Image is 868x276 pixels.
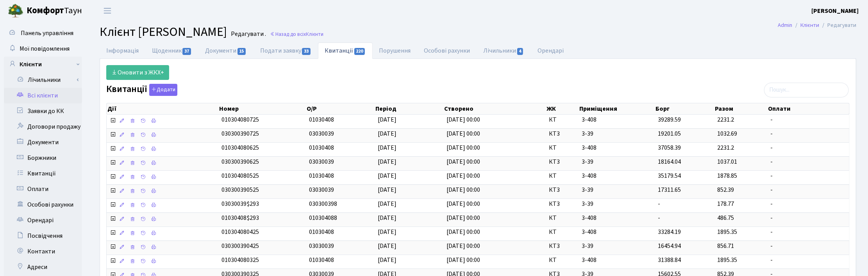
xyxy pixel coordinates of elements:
span: 33284.19 [658,228,681,236]
a: Документи [4,134,82,150]
a: Панель управління [4,25,82,41]
button: Переключити навігацію [98,4,117,17]
span: [DATE] 00:00 [447,157,480,166]
span: [DATE] [378,200,396,208]
span: 3-39 [582,129,652,138]
span: [DATE] 00:00 [447,172,480,180]
span: 39289.59 [658,115,681,124]
a: Інформація [100,42,145,59]
th: Разом [714,103,768,114]
a: Подати заявку [254,42,318,59]
span: 2231.2 [718,115,734,124]
span: 3-39 [582,186,652,195]
span: [DATE] [378,228,396,236]
a: Мої повідомлення [4,41,82,57]
span: [DATE] [378,242,396,250]
span: КТ3 [549,129,575,138]
span: 03030039$293 [222,200,259,208]
span: Клієнти [306,30,323,38]
span: 3-408 [582,115,652,124]
b: [PERSON_NAME] [811,7,859,15]
span: [DATE] [378,172,396,180]
th: Дії [107,103,219,114]
a: Всі клієнти [4,88,82,103]
span: [DATE] 00:00 [447,256,480,264]
span: 178.77 [718,200,734,208]
span: - [770,186,846,195]
button: Квитанції [149,84,177,96]
a: Квитанції [4,166,82,181]
span: Панель управління [21,29,73,37]
label: Квитанції [106,84,177,96]
span: [DATE] 00:00 [447,143,480,152]
span: 03030039 [309,129,334,138]
span: [DATE] [378,256,396,264]
span: 01030408 [309,228,334,236]
span: КТ3 [549,157,575,166]
a: Порушення [373,42,418,59]
span: 01030408$293 [222,214,259,222]
span: КТ3 [549,242,575,251]
span: [DATE] 00:00 [447,200,480,208]
span: 030300390425 [222,242,259,250]
a: Квитанції [318,42,372,59]
a: Admin [778,21,792,29]
span: КТ [549,115,575,124]
span: 010304080325 [222,256,259,264]
a: Додати [147,82,177,96]
th: Приміщення [579,103,655,114]
small: Редагувати . [229,30,266,38]
input: Пошук... [764,83,849,97]
span: - [770,214,846,223]
span: - [770,256,846,265]
span: 030300390725 [222,129,259,138]
th: О/Р [306,103,375,114]
th: Борг [655,103,714,114]
span: 19201.05 [658,129,681,138]
span: КТ [549,214,575,223]
span: 1037.01 [718,157,738,166]
a: Контакти [4,244,82,259]
span: 1878.85 [718,172,738,180]
a: Особові рахунки [4,197,82,212]
a: Документи [198,42,253,59]
span: 486.75 [718,214,734,222]
a: Договори продажу [4,119,82,134]
span: 1895.35 [718,228,738,236]
nav: breadcrumb [766,17,868,34]
span: 3-408 [582,256,652,265]
span: 3-408 [582,214,652,223]
span: 030300390525 [222,186,259,194]
a: Посвідчення [4,228,82,244]
span: [DATE] [378,214,396,222]
li: Редагувати [819,21,856,30]
th: ЖК [546,103,579,114]
span: [DATE] 00:00 [447,129,480,138]
span: [DATE] [378,129,396,138]
span: - [658,214,661,222]
span: 010304080525 [222,172,259,180]
span: 010304080725 [222,115,259,124]
span: Таун [27,4,82,18]
th: Період [375,103,443,114]
span: 3-408 [582,228,652,237]
span: 010304088 [309,214,337,222]
span: 010304080625 [222,143,259,152]
span: 030300398 [309,200,337,208]
a: Орендарі [531,42,570,59]
a: Заявки до КК [4,103,82,119]
span: 030300390625 [222,157,259,166]
span: [DATE] [378,186,396,194]
span: 37058.39 [658,143,681,152]
a: Адреси [4,259,82,275]
span: 01030408 [309,172,334,180]
span: [DATE] 00:00 [447,115,480,124]
a: Оплати [4,181,82,197]
span: 3-39 [582,157,652,166]
span: КТ [549,143,575,152]
span: [DATE] 00:00 [447,186,480,194]
span: 1032.69 [718,129,738,138]
span: [DATE] [378,143,396,152]
span: 010304080425 [222,228,259,236]
span: КТ3 [549,186,575,195]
